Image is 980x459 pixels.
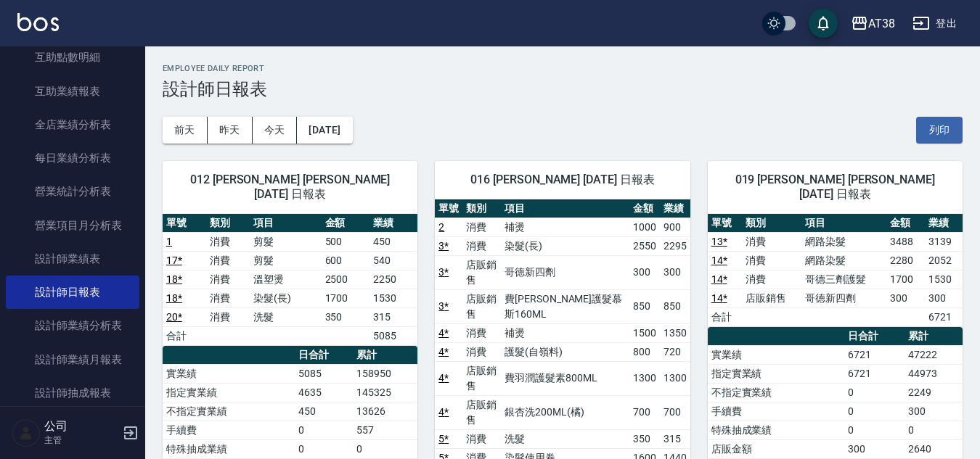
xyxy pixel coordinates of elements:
td: 剪髮 [250,232,321,251]
th: 單號 [435,199,462,218]
td: 費羽潤護髮素800ML [501,361,629,395]
td: 染髮(長) [250,289,321,307]
td: 0 [295,439,353,458]
td: 3488 [886,232,924,251]
td: 哥徳新四劑 [801,289,886,307]
td: 1000 [629,218,660,236]
td: 1350 [660,323,690,342]
td: 5085 [295,364,353,383]
td: 350 [322,307,369,326]
td: 消費 [462,218,501,236]
td: 消費 [742,251,801,270]
td: 消費 [462,323,501,342]
span: 019 [PERSON_NAME] [PERSON_NAME] [DATE] 日報表 [725,173,945,202]
a: 互助點數明細 [6,41,139,74]
td: 300 [905,402,963,421]
button: 登出 [907,10,963,37]
td: 2250 [369,270,417,289]
td: 店販銷售 [462,289,501,323]
a: 設計師業績月報表 [6,343,139,376]
td: 300 [925,289,963,307]
button: 列印 [916,117,963,144]
td: 145325 [353,383,417,402]
td: 哥德三劑護髮 [801,270,886,289]
td: 0 [844,402,905,421]
td: 2249 [905,383,963,402]
th: 累計 [353,346,417,365]
td: 800 [629,342,660,361]
td: 消費 [742,232,801,251]
td: 網路染髮 [801,232,886,251]
td: 剪髮 [250,251,321,270]
td: 洗髮 [250,307,321,326]
span: 012 [PERSON_NAME] [PERSON_NAME] [DATE] 日報表 [180,173,400,202]
a: 營業項目月分析表 [6,209,139,242]
th: 業績 [925,214,963,233]
td: 2640 [905,439,963,458]
td: 850 [629,289,660,323]
div: AT38 [868,15,895,33]
td: 700 [629,395,660,429]
td: 特殊抽成業績 [163,439,295,458]
a: 2 [438,221,444,233]
td: 洗髮 [501,429,629,448]
th: 金額 [886,214,924,233]
h3: 設計師日報表 [163,79,963,99]
a: 設計師抽成報表 [6,376,139,410]
td: 消費 [462,429,501,448]
a: 設計師日報表 [6,276,139,309]
button: AT38 [845,9,901,38]
td: 0 [844,383,905,402]
button: 前天 [163,117,208,144]
td: 消費 [462,236,501,255]
a: 營業統計分析表 [6,175,139,208]
td: 0 [905,421,963,439]
td: 2500 [322,270,369,289]
td: 網路染髮 [801,251,886,270]
td: 指定實業績 [708,364,844,383]
td: 哥徳新四劑 [501,255,629,289]
button: 今天 [253,117,298,144]
td: 600 [322,251,369,270]
td: 300 [886,289,924,307]
td: 6721 [844,345,905,364]
td: 850 [660,289,690,323]
td: 315 [369,307,417,326]
td: 實業績 [708,345,844,364]
td: 消費 [206,307,250,326]
th: 類別 [462,199,501,218]
table: a dense table [163,214,417,346]
th: 單號 [163,214,206,233]
td: 300 [629,255,660,289]
td: 5085 [369,326,417,345]
th: 項目 [501,199,629,218]
td: 消費 [206,232,250,251]
td: 手續費 [163,421,295,439]
td: 實業績 [163,364,295,383]
td: 1300 [660,361,690,395]
td: 0 [844,421,905,439]
h2: Employee Daily Report [163,64,963,73]
td: 銀杏洗200ML(橘) [501,395,629,429]
td: 300 [660,255,690,289]
th: 日合計 [844,327,905,346]
td: 消費 [206,289,250,307]
h5: 公司 [44,419,118,434]
td: 店販銷售 [462,361,501,395]
td: 700 [660,395,690,429]
th: 類別 [206,214,250,233]
td: 指定實業績 [163,383,295,402]
td: 2052 [925,251,963,270]
td: 44973 [905,364,963,383]
th: 金額 [629,199,660,218]
table: a dense table [708,214,963,327]
td: 0 [353,439,417,458]
td: 不指定實業績 [163,402,295,421]
td: 450 [295,402,353,421]
td: 720 [660,342,690,361]
a: 1 [166,236,172,247]
td: 350 [629,429,660,448]
button: save [809,9,838,38]
span: 016 [PERSON_NAME] [DATE] 日報表 [452,173,672,187]
td: 3139 [925,232,963,251]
